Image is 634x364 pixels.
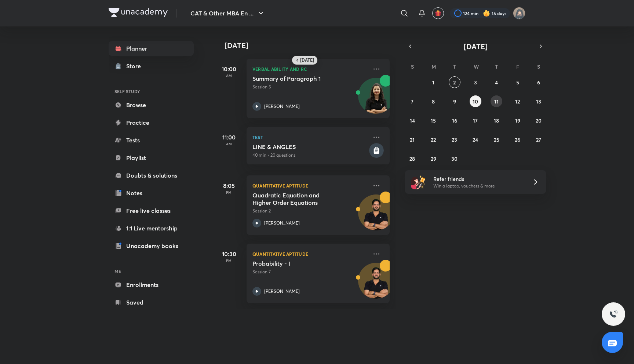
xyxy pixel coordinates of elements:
[449,95,460,107] button: September 9, 2025
[264,103,300,110] p: [PERSON_NAME]
[214,73,244,78] p: AM
[432,79,434,86] abbr: September 1, 2025
[431,136,436,143] abbr: September 22, 2025
[109,186,194,200] a: Notes
[433,175,524,183] h6: Refer friends
[252,260,344,267] h5: Probability - I
[214,258,244,263] p: PM
[358,267,394,302] img: Avatar
[473,98,478,105] abbr: September 10, 2025
[214,133,244,142] h5: 11:00
[225,41,397,50] h4: [DATE]
[109,85,194,98] h6: SELF STUDY
[214,250,244,258] h5: 10:30
[494,117,499,124] abbr: September 18, 2025
[516,79,519,86] abbr: September 5, 2025
[537,79,540,86] abbr: September 6, 2025
[494,98,499,105] abbr: September 11, 2025
[411,98,413,105] abbr: September 7, 2025
[470,134,481,145] button: September 24, 2025
[491,76,502,88] button: September 4, 2025
[300,57,314,63] h6: [DATE]
[407,95,418,107] button: September 7, 2025
[427,76,439,88] button: September 1, 2025
[109,59,194,73] a: Store
[453,98,456,105] abbr: September 9, 2025
[214,190,244,194] p: PM
[252,250,368,258] p: Quantitative Aptitude
[431,117,436,124] abbr: September 15, 2025
[451,155,458,162] abbr: September 30, 2025
[473,136,478,143] abbr: September 24, 2025
[449,76,460,88] button: September 2, 2025
[358,199,394,234] img: Avatar
[109,150,194,165] a: Playlist
[252,65,368,73] p: Verbal Ability and RC
[109,295,194,310] a: Saved
[452,136,457,143] abbr: September 23, 2025
[515,98,520,105] abbr: September 12, 2025
[495,79,498,86] abbr: September 4, 2025
[453,63,456,70] abbr: Tuesday
[536,136,541,143] abbr: September 27, 2025
[537,63,540,70] abbr: Saturday
[495,63,498,70] abbr: Thursday
[512,114,524,126] button: September 19, 2025
[415,41,536,51] button: [DATE]
[252,152,368,159] p: 40 min • 20 questions
[533,95,544,107] button: September 13, 2025
[464,41,488,51] span: [DATE]
[473,117,478,124] abbr: September 17, 2025
[515,136,520,143] abbr: September 26, 2025
[214,65,244,73] h5: 10:00
[410,117,415,124] abbr: September 14, 2025
[252,75,344,82] h5: Summary of Paragraph 1
[533,134,544,145] button: September 27, 2025
[435,10,441,17] img: avatar
[512,76,524,88] button: September 5, 2025
[432,7,444,19] button: avatar
[536,98,541,105] abbr: September 13, 2025
[407,134,418,145] button: September 21, 2025
[491,95,502,107] button: September 11, 2025
[109,133,194,148] a: Tests
[411,175,426,189] img: referral
[109,8,168,17] img: Company Logo
[513,7,525,19] img: Jarul Jangid
[252,143,368,150] h5: LINE & ANGLES
[109,239,194,253] a: Unacademy books
[252,269,368,275] p: Session 7
[449,134,460,145] button: September 23, 2025
[452,117,457,124] abbr: September 16, 2025
[433,183,524,189] p: Win a laptop, vouchers & more
[609,310,618,318] img: ttu
[512,134,524,145] button: September 26, 2025
[427,134,439,145] button: September 22, 2025
[214,142,244,146] p: AM
[483,10,490,17] img: streak
[431,155,436,162] abbr: September 29, 2025
[536,117,542,124] abbr: September 20, 2025
[186,6,270,21] button: CAT & Other MBA En ...
[252,181,368,190] p: Quantitative Aptitude
[432,98,435,105] abbr: September 8, 2025
[533,114,544,126] button: September 20, 2025
[494,136,499,143] abbr: September 25, 2025
[264,220,300,226] p: [PERSON_NAME]
[411,63,414,70] abbr: Sunday
[474,63,479,70] abbr: Wednesday
[491,134,502,145] button: September 25, 2025
[470,114,481,126] button: September 17, 2025
[358,82,394,117] img: Avatar
[449,153,460,164] button: September 30, 2025
[109,277,194,292] a: Enrollments
[252,133,368,142] p: Test
[515,117,520,124] abbr: September 19, 2025
[252,192,344,206] h5: Quadratic Equation and Higher Order Equations
[214,181,244,190] h5: 8:05
[431,63,436,70] abbr: Monday
[470,76,481,88] button: September 3, 2025
[449,114,460,126] button: September 16, 2025
[109,41,194,56] a: Planner
[126,62,145,70] div: Store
